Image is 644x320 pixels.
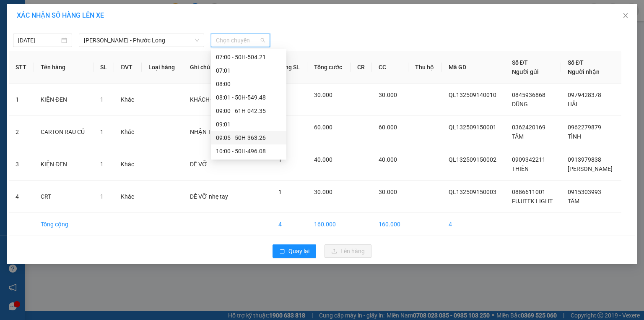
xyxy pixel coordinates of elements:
[216,79,281,89] div: 08:00
[314,92,332,98] span: 30.000
[568,124,601,131] span: 0962279879
[216,93,281,102] div: 08:01 - 50H-549.48
[9,84,34,116] td: 1
[18,36,60,45] input: 15/09/2025
[34,84,93,116] td: KIỆN ĐEN
[512,59,528,66] span: Số ĐT
[58,59,112,68] li: VP VP Đồng Xoài
[512,165,529,172] span: THIÊN
[34,116,93,148] td: CARTON RAU CỦ
[114,51,142,84] th: ĐVT
[442,213,505,236] td: 4
[190,129,244,135] span: NHẬN TRONG NGÀY
[351,51,372,84] th: CR
[9,51,34,84] th: STT
[100,161,104,168] span: 1
[379,156,397,163] span: 40.000
[449,189,496,195] span: QL132509150003
[84,34,199,47] span: Hồ Chí Minh - Phước Long
[273,244,316,258] button: rollbackQuay lại
[314,189,332,195] span: 30.000
[568,133,581,140] span: TÌNH
[216,120,281,129] div: 09:01
[512,101,528,108] span: DŨNG
[142,51,183,84] th: Loại hàng
[34,181,93,213] td: CRT
[449,124,496,131] span: QL132509150001
[4,59,58,68] li: VP VP QL13
[512,92,545,98] span: 0845936868
[100,193,104,200] span: 1
[379,124,397,131] span: 60.000
[190,161,208,168] span: DỄ VỠ
[568,198,579,205] span: TẦM
[114,116,142,148] td: Khác
[314,156,332,163] span: 40.000
[512,68,539,75] span: Người gửi
[449,92,496,98] span: QL132509140010
[568,189,601,195] span: 0915303993
[568,59,584,66] span: Số ĐT
[408,51,442,84] th: Thu hộ
[114,84,142,116] td: Khác
[100,129,104,135] span: 1
[372,213,408,236] td: 160.000
[114,181,142,213] td: Khác
[307,51,350,84] th: Tổng cước
[17,11,104,19] span: XÁC NHẬN SỐ HÀNG LÊN XE
[216,34,265,47] span: Chọn chuyến
[307,213,350,236] td: 160.000
[272,213,308,236] td: 4
[568,92,601,98] span: 0979428378
[512,198,553,205] span: FUJITEK LIGHT
[278,156,282,163] span: 1
[379,92,397,98] span: 30.000
[93,51,114,84] th: SL
[288,247,309,256] span: Quay lại
[568,101,577,108] span: HẢI
[4,4,122,50] li: [PERSON_NAME][GEOGRAPHIC_DATA]
[216,66,281,75] div: 07:01
[622,12,629,19] span: close
[325,244,371,258] button: uploadLên hàng
[379,189,397,195] span: 30.000
[278,189,282,195] span: 1
[34,51,93,84] th: Tên hàng
[216,52,281,62] div: 07:00 - 50H-504.21
[568,156,601,163] span: 0913979838
[9,116,34,148] td: 2
[216,147,281,156] div: 10:00 - 50H-496.08
[183,51,272,84] th: Ghi chú
[568,68,600,75] span: Người nhận
[190,193,228,200] span: DỄ VỠ nhẹ tay
[216,133,281,142] div: 09:05 - 50H-363.26
[512,189,545,195] span: 0886611001
[272,51,308,84] th: Tổng SL
[614,4,637,28] button: Close
[114,148,142,181] td: Khác
[216,106,281,115] div: 09:00 - 61H-042.35
[34,213,93,236] td: Tổng cộng
[100,96,104,103] span: 1
[442,51,505,84] th: Mã GD
[372,51,408,84] th: CC
[449,156,496,163] span: QL132509150002
[34,148,93,181] td: KIỆN ĐEN
[9,148,34,181] td: 3
[512,156,545,163] span: 0909342211
[9,181,34,213] td: 4
[195,38,200,43] span: down
[190,96,262,103] span: KHÁCH ĐỒNG Ý MAI NHẬN
[512,133,524,140] span: TÂM
[314,124,332,131] span: 60.000
[512,124,545,131] span: 0362420169
[279,248,285,255] span: rollback
[568,165,613,172] span: [PERSON_NAME]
